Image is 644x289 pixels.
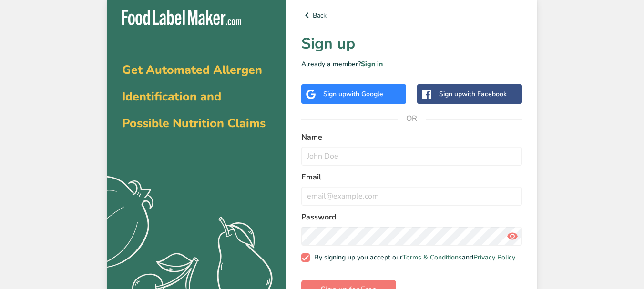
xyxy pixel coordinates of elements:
a: Terms & Conditions [402,253,462,262]
span: with Facebook [462,90,507,99]
input: John Doe [301,147,522,166]
img: Food Label Maker [122,10,241,25]
span: with Google [346,90,383,99]
span: Get Automated Allergen Identification and Possible Nutrition Claims [122,62,266,131]
a: Sign in [361,60,383,69]
a: Privacy Policy [473,253,515,262]
label: Password [301,211,522,223]
h1: Sign up [301,32,522,55]
span: By signing up you accept our and [310,253,516,262]
div: Sign up [323,89,383,99]
div: Sign up [439,89,507,99]
p: Already a member? [301,59,522,69]
label: Name [301,131,522,143]
span: OR [398,104,426,133]
a: Back [301,10,522,21]
input: email@example.com [301,187,522,206]
label: Email [301,171,522,183]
